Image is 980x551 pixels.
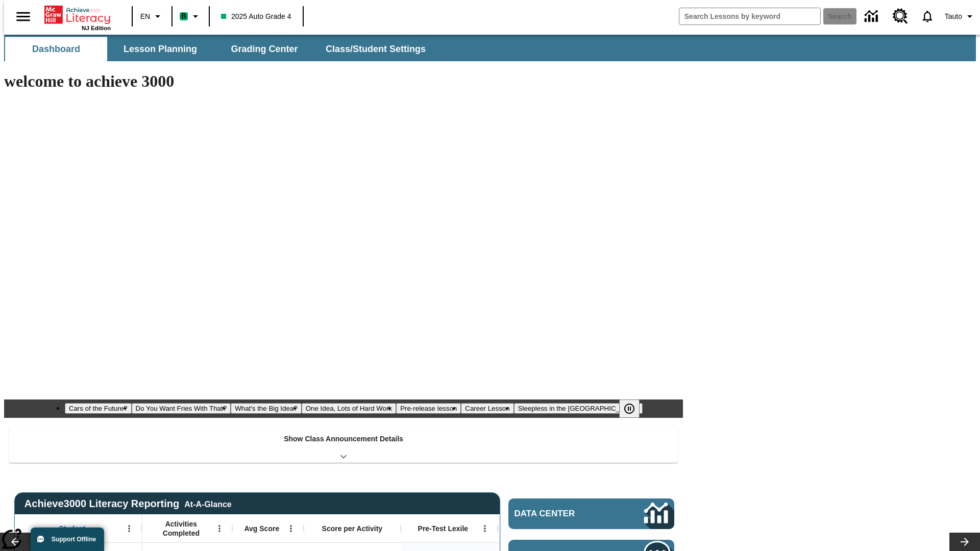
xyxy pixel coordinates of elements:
h1: welcome to achieve 3000 [4,72,683,91]
button: Lesson carousel, Next [949,533,980,551]
span: Avg Score [244,524,279,533]
span: Achieve3000 Literacy Reporting [24,498,232,510]
div: Show Class Announcement Details [9,428,678,463]
div: SubNavbar [4,37,435,61]
button: Class/Student Settings [317,37,434,61]
div: Home [44,4,111,31]
span: Student [59,524,85,533]
a: Home [44,5,111,25]
button: Boost Class color is mint green. Change class color [176,7,206,26]
span: Score per Activity [322,524,383,533]
span: EN [140,11,150,22]
button: Open Menu [283,521,299,536]
button: Open Menu [477,521,493,536]
button: Slide 6 Career Lesson [461,403,513,414]
button: Pause [619,399,640,418]
button: Lesson Planning [109,37,211,61]
span: NJ Edition [82,25,111,31]
a: Notifications [914,3,941,30]
button: Open side menu [8,2,38,32]
a: Data Center [859,3,887,31]
button: Slide 7 Sleepless in the Animal Kingdom [514,403,643,414]
button: Open Menu [121,521,137,536]
button: Slide 2 Do You Want Fries With That? [132,403,231,414]
span: Support Offline [52,536,96,543]
button: Slide 1 Cars of the Future? [65,403,132,414]
span: 2025 Auto Grade 4 [221,11,291,22]
span: Activities Completed [148,519,215,538]
span: Pre-Test Lexile [418,524,469,533]
div: SubNavbar [4,35,976,61]
button: Profile/Settings [941,7,980,26]
button: Grading Center [213,37,315,61]
span: Tauto [945,11,962,22]
p: Show Class Announcement Details [284,434,403,444]
button: Open Menu [212,521,227,536]
button: Slide 4 One Idea, Lots of Hard Work [302,403,396,414]
button: Dashboard [5,37,107,61]
button: Support Offline [31,528,104,551]
div: At-A-Glance [184,498,231,509]
button: Slide 3 What's the Big Idea? [231,403,302,414]
a: Resource Center, Will open in new tab [887,3,914,30]
span: B [181,10,186,22]
input: search field [679,8,820,24]
button: Language: EN, Select a language [136,7,168,26]
div: Pause [619,399,650,418]
span: Data Center [514,509,610,519]
a: Data Center [508,498,674,529]
button: Slide 5 Pre-release lesson [396,403,461,414]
